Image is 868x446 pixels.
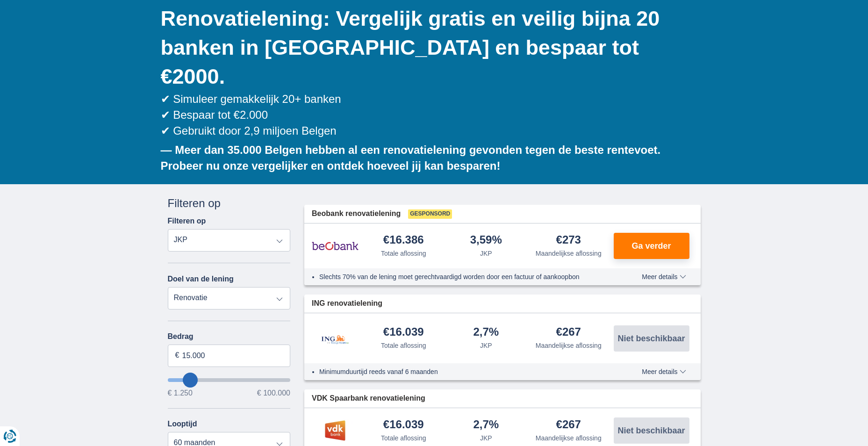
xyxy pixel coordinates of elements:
[168,420,197,428] label: Looptijd
[161,91,701,139] div: ✔ Simuleer gemakkelijk 20+ banken ✔ Bespaar tot €2.000 ✔ Gebruikt door 2,9 miljoen Belgen
[536,249,602,258] div: Maandelijkse aflossing
[408,209,452,219] span: Gesponsord
[312,209,401,219] span: Beobank renovatielening
[614,233,689,259] button: Ga verder
[617,334,685,343] span: Niet beschikbaar
[536,341,602,350] div: Maandelijkse aflossing
[631,242,671,250] span: Ga verder
[635,368,693,375] button: Meer details
[161,4,701,91] h1: Renovatielening: Vergelijk gratis en veilig bijna 20 banken in [GEOGRAPHIC_DATA] en bespaar tot €...
[381,249,426,258] div: Totale aflossing
[312,393,425,404] span: VDK Spaarbank renovatielening
[473,326,499,339] div: 2,7%
[161,144,661,172] b: — Meer dan 35.000 Belgen hebben al een renovatielening gevonden tegen de beste rentevoet. Probeer...
[312,298,382,309] span: ING renovatielening
[617,426,685,435] span: Niet beschikbaar
[470,234,502,247] div: 3,59%
[383,234,424,247] div: €16.386
[168,275,234,283] label: Doel van de lening
[257,389,290,397] span: € 100.000
[312,323,359,354] img: product.pl.alt ING
[383,326,424,339] div: €16.039
[168,217,206,225] label: Filteren op
[614,417,689,444] button: Niet beschikbaar
[168,389,193,397] span: € 1.250
[168,195,291,211] div: Filteren op
[614,325,689,352] button: Niet beschikbaar
[480,433,492,443] div: JKP
[319,367,608,376] li: Minimumduurtijd reeds vanaf 6 maanden
[383,419,424,432] div: €16.039
[642,273,686,280] span: Meer details
[635,273,693,281] button: Meer details
[556,326,581,339] div: €267
[381,341,426,350] div: Totale aflossing
[556,419,581,432] div: €267
[642,368,686,375] span: Meer details
[312,419,359,442] img: product.pl.alt VDK bank
[536,433,602,443] div: Maandelijkse aflossing
[480,341,492,350] div: JKP
[168,332,291,341] label: Bedrag
[480,249,492,258] div: JKP
[381,433,426,443] div: Totale aflossing
[168,378,291,382] input: wantToBorrow
[556,234,581,247] div: €273
[319,272,608,281] li: Slechts 70% van de lening moet gerechtvaardigd worden door een factuur of aankoopbon
[312,234,359,258] img: product.pl.alt Beobank
[473,419,499,432] div: 2,7%
[175,350,179,361] span: €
